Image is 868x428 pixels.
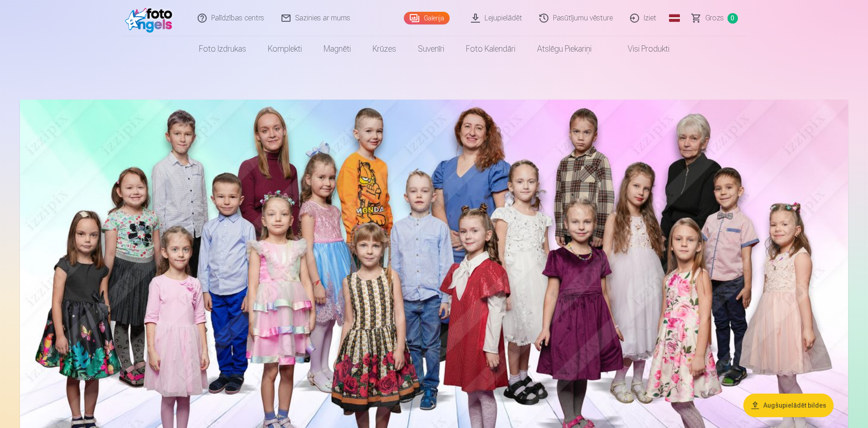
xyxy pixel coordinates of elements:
a: Visi produkti [602,36,680,62]
img: /fa4 [125,4,177,33]
a: Galerija [404,12,450,24]
button: Augšupielādēt bildes [743,394,834,417]
span: Grozs [705,13,724,24]
a: Magnēti [313,36,362,62]
a: Atslēgu piekariņi [526,36,602,62]
a: Suvenīri [407,36,455,62]
a: Krūzes [362,36,407,62]
a: Foto kalendāri [455,36,526,62]
span: 0 [727,13,738,24]
a: Foto izdrukas [188,36,257,62]
a: Komplekti [257,36,313,62]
